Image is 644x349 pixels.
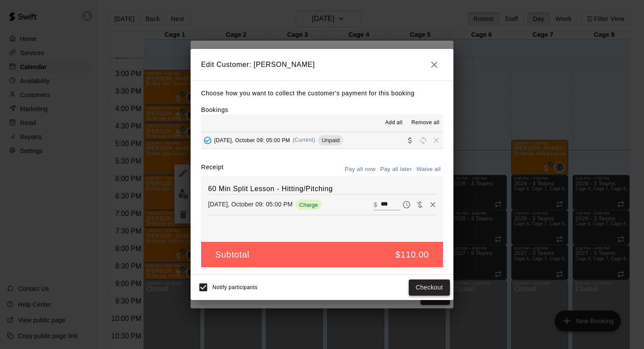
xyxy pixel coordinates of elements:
p: Choose how you want to collect the customer's payment for this booking [201,88,443,99]
span: Remove [430,136,443,143]
button: Waive all [414,163,443,176]
span: (Current) [293,137,315,143]
button: Pay all now [343,163,378,176]
button: Remove [426,198,439,211]
button: Checkout [409,279,450,296]
p: [DATE], October 09: 05:00 PM [208,200,293,209]
label: Bookings [201,106,228,113]
span: Add all [385,119,403,127]
span: Pay later [400,200,413,208]
p: $ [374,200,377,209]
span: Charge [296,202,322,208]
button: Pay all later [378,163,414,176]
span: Reschedule [417,136,430,143]
span: Notify participants [212,285,258,291]
h6: 60 Min Split Lesson - Hitting/Pitching [208,183,436,195]
h2: Edit Customer: [PERSON_NAME] [191,49,453,80]
button: Remove all [408,116,443,130]
button: Add all [380,116,408,130]
h5: $110.00 [396,249,429,261]
span: Unpaid [318,137,343,143]
h5: Subtotal [215,249,249,261]
span: Remove all [411,119,439,127]
span: Collect payment [403,136,417,143]
label: Receipt [201,163,223,176]
button: Added - Collect Payment [201,134,214,147]
span: Waive payment [413,200,426,208]
span: [DATE], October 09: 05:00 PM [214,137,290,143]
button: Added - Collect Payment[DATE], October 09: 05:00 PM(Current)UnpaidCollect paymentRescheduleRemove [201,132,443,148]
